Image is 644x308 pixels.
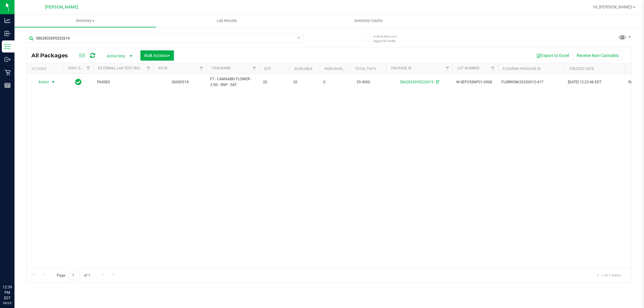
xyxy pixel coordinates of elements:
span: Page of 1 [52,271,95,280]
a: Filter [197,63,207,74]
span: [DATE] 12:22:48 EDT [568,79,601,85]
a: Available [294,67,312,71]
span: [PERSON_NAME] [45,5,78,10]
span: Inventory [14,18,156,24]
span: Hi, [PERSON_NAME]! [593,5,633,9]
a: Filter [249,63,259,74]
span: Include items not tagged for facility [373,34,404,43]
span: Sync from Compliance System [435,80,439,84]
button: Bulk Actions [140,50,174,61]
p: 09/25 [3,301,12,305]
span: 1 - 1 of 1 items [592,271,626,280]
span: 0 [323,79,346,85]
a: Created Date [569,67,594,71]
span: Action [33,78,49,86]
a: External Lab Test Result [98,66,146,70]
span: Inventory Counts [346,18,391,24]
inline-svg: Retail [5,69,11,75]
p: 12:39 PM EDT [3,284,12,301]
span: select [50,78,57,86]
a: Flourish Package ID [503,67,541,71]
span: All Packages [31,52,74,59]
span: Bulk Actions [144,53,170,58]
input: Search Package ID, Item Name, SKU, Lot or Part Number... [27,34,304,43]
input: 1 [69,271,80,280]
a: Filter [83,63,93,74]
div: Actions [31,67,61,71]
a: Filter [443,63,453,74]
a: Total THC% [355,67,376,71]
span: Clear [297,34,301,42]
a: Qty [264,67,271,71]
inline-svg: Reports [5,82,11,88]
span: Lab Results [209,18,245,24]
a: PO ID [159,66,168,70]
a: Inventory [14,14,156,27]
span: PASSED [97,79,150,85]
span: W-SEP25SNP01-0908 [456,79,494,85]
a: Inventory Counts [298,14,439,27]
a: Lab Results [156,14,298,27]
a: Filter [488,63,498,74]
button: Receive Non-Cannabis [573,50,623,61]
a: Item Name [211,66,231,70]
span: In Sync [75,78,82,86]
inline-svg: Inventory [5,43,11,49]
a: 5862832695222619 [400,80,434,84]
a: Lot Number [457,66,479,70]
a: Package ID [391,66,412,70]
span: 20 [263,79,286,85]
a: Non-Available [325,67,351,71]
a: 00000518 [172,80,189,84]
iframe: Resource center unread badge [18,259,25,266]
span: FT - CANNABIS FLOWER - 3.5G - SNP - SAT [210,76,256,88]
span: 20 [293,79,316,85]
inline-svg: Analytics [5,17,11,24]
iframe: Resource center [6,260,24,278]
a: Sync Status [68,66,91,70]
span: FLSRWGM-20250912-417 [501,79,561,85]
button: Export to Excel [532,50,573,61]
a: Filter [144,63,154,74]
inline-svg: Outbound [5,56,11,62]
span: 29.4000 [354,78,373,87]
inline-svg: Inbound [5,30,11,37]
